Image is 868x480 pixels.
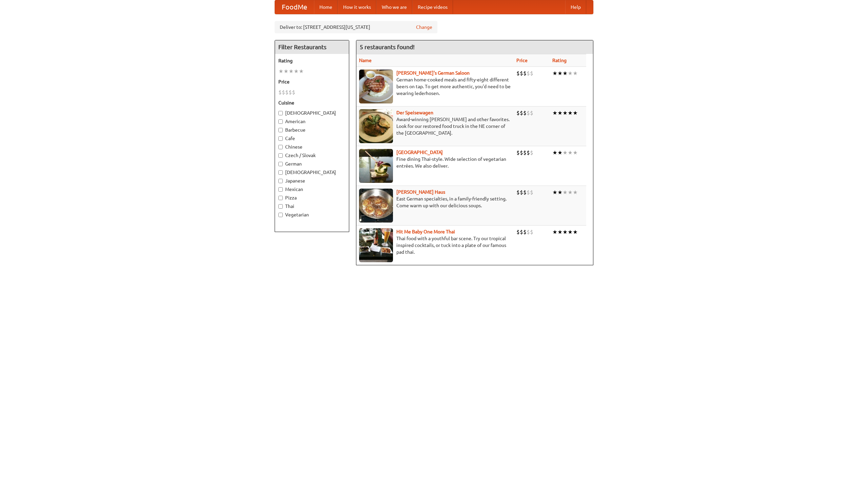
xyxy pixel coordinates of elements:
[278,170,283,175] input: [DEMOGRAPHIC_DATA]
[278,118,346,125] label: American
[552,58,567,63] a: Rating
[523,189,527,196] li: $
[520,109,523,117] li: $
[552,70,557,77] li: ★
[359,70,393,103] img: esthers.jpg
[573,70,578,77] li: ★
[359,109,393,143] img: speisewagen.jpg
[552,109,557,117] li: ★
[282,89,285,96] li: $
[278,145,283,149] input: Chinese
[359,228,393,262] img: babythai.jpg
[396,110,433,115] a: Der Speisewagen
[359,156,511,169] p: Fine dining Thai-style. Wide selection of vegetarian entrées. We also deliver.
[516,228,520,236] li: $
[278,110,346,116] label: [DEMOGRAPHIC_DATA]
[278,143,346,150] label: Chinese
[396,70,470,76] a: [PERSON_NAME]'s German Saloon
[278,194,346,201] label: Pizza
[557,109,563,117] li: ★
[314,0,338,14] a: Home
[278,78,346,85] h5: Price
[568,228,573,236] li: ★
[563,189,568,196] li: ★
[359,76,511,97] p: German home-cooked meals and fifty-eight different beers on tap. To get more authentic, you'd nee...
[278,162,283,166] input: German
[275,40,349,54] h4: Filter Restaurants
[360,44,415,50] ng-pluralize: 5 restaurants found!
[520,189,523,196] li: $
[278,179,283,183] input: Japanese
[278,177,346,184] label: Japanese
[396,229,455,234] a: Hit Me Baby One More Thai
[359,195,511,209] p: East German specialties, in a family-friendly setting. Come warm up with our delicious soups.
[278,169,346,176] label: [DEMOGRAPHIC_DATA]
[568,109,573,117] li: ★
[520,70,523,77] li: $
[523,149,527,156] li: $
[527,189,530,196] li: $
[338,0,376,14] a: How it works
[285,89,289,96] li: $
[359,116,511,136] p: Award-winning [PERSON_NAME] and other favorites. Look for our restored food truck in the NE corne...
[516,189,520,196] li: $
[278,99,346,106] h5: Cuisine
[278,196,283,200] input: Pizza
[573,189,578,196] li: ★
[278,68,283,75] li: ★
[552,228,557,236] li: ★
[278,111,283,115] input: [DEMOGRAPHIC_DATA]
[530,109,533,117] li: $
[523,109,527,117] li: $
[568,70,573,77] li: ★
[278,152,346,159] label: Czech / Slovak
[289,89,292,96] li: $
[563,109,568,117] li: ★
[523,70,527,77] li: $
[527,149,530,156] li: $
[552,189,557,196] li: ★
[278,135,346,142] label: Cafe
[530,189,533,196] li: $
[568,149,573,156] li: ★
[289,68,294,75] li: ★
[359,189,393,223] img: kohlhaus.jpg
[557,189,563,196] li: ★
[278,187,283,192] input: Mexican
[299,68,304,75] li: ★
[396,150,443,155] a: [GEOGRAPHIC_DATA]
[530,149,533,156] li: $
[530,70,533,77] li: $
[275,0,314,14] a: FoodMe
[376,0,412,14] a: Who we are
[396,189,445,195] a: [PERSON_NAME] Haus
[557,70,563,77] li: ★
[523,228,527,236] li: $
[516,109,520,117] li: $
[278,211,346,218] label: Vegetarian
[416,24,432,31] a: Change
[359,235,511,255] p: Thai food with a youthful bar scene. Try our tropical inspired cocktails, or tuck into a plate of...
[278,160,346,167] label: German
[278,128,283,132] input: Barbecue
[520,149,523,156] li: $
[283,68,289,75] li: ★
[359,58,372,63] a: Name
[516,70,520,77] li: $
[278,136,283,141] input: Cafe
[278,204,283,209] input: Thai
[530,228,533,236] li: $
[294,68,299,75] li: ★
[278,203,346,210] label: Thai
[563,228,568,236] li: ★
[278,153,283,158] input: Czech / Slovak
[573,109,578,117] li: ★
[359,149,393,183] img: satay.jpg
[516,149,520,156] li: $
[278,127,346,133] label: Barbecue
[275,21,437,33] div: Deliver to: [STREET_ADDRESS][US_STATE]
